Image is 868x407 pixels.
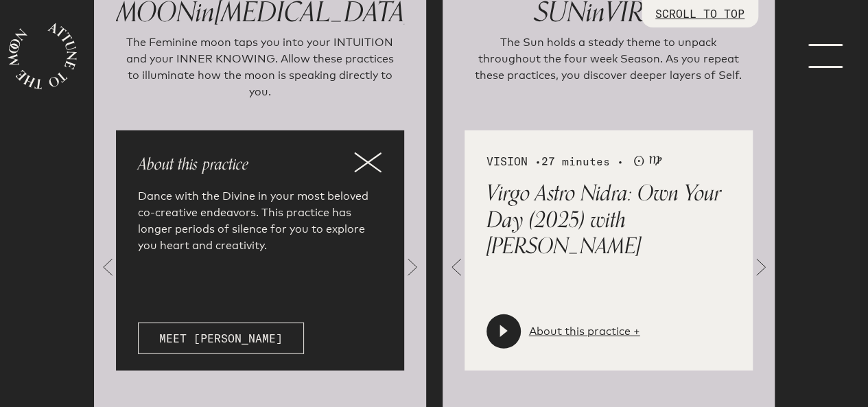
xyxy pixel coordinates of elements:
span: 27 minutes • [541,154,624,168]
p: SCROLL TO TOP [655,5,744,22]
p: Virgo Astro Nidra: Own Your Day (2025) with [PERSON_NAME] [486,181,731,259]
p: The Feminine moon taps you into your INTUITION and your INNER KNOWING. Allow these practices to i... [121,34,399,103]
div: VISION • [486,152,731,170]
p: Dance with the Divine in your most beloved co-creative endeavors. This practice has longer period... [138,188,382,254]
p: About this practice [138,152,382,177]
a: Meet [PERSON_NAME] [138,323,304,354]
p: The Sun holds a steady theme to unpack throughout the four week Season. As you repeat these pract... [470,34,747,103]
a: About this practice + [529,323,640,340]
